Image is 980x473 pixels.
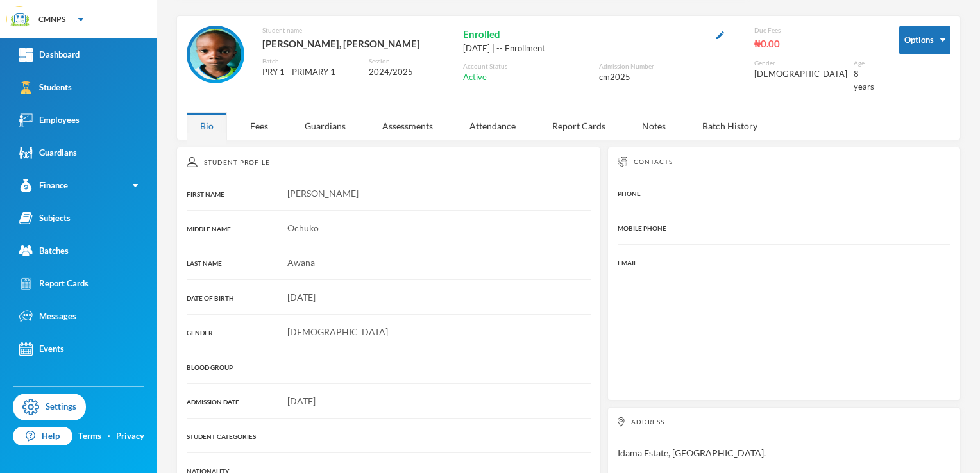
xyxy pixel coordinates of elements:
a: Privacy [116,430,144,443]
div: Contacts [618,157,950,167]
div: Messages [19,310,76,323]
span: [DATE] [287,395,316,406]
span: Ochuko [287,222,319,233]
div: Session [369,56,437,66]
div: Dashboard [19,48,80,62]
div: · [108,430,110,443]
div: Guardians [19,146,77,160]
span: Enrolled [463,26,500,42]
span: PHONE [618,190,641,197]
div: Subjects [19,212,71,225]
button: Edit [713,27,728,42]
img: logo [7,7,33,33]
span: STUDENT CATEGORIES [187,433,256,440]
div: Students [19,81,72,94]
div: Guardians [291,112,359,140]
button: Options [899,26,950,54]
div: [PERSON_NAME], [PERSON_NAME] [262,35,437,52]
a: Help [13,427,72,446]
div: [DEMOGRAPHIC_DATA] [754,68,847,81]
div: ₦0.00 [754,35,880,52]
div: Fees [237,112,282,140]
div: Batch History [689,112,771,140]
div: 8 years [854,68,880,93]
div: Employees [19,113,80,127]
div: cm2025 [599,71,728,84]
div: Report Cards [539,112,619,140]
div: Batch [262,56,359,66]
span: [DATE] [287,292,316,303]
div: Student name [262,26,437,35]
div: CMNPS [38,13,65,25]
span: [PERSON_NAME] [287,188,359,199]
div: Gender [754,58,847,68]
div: PRY 1 - PRIMARY 1 [262,66,359,79]
div: Attendance [456,112,529,140]
div: Address [618,417,950,427]
div: Bio [187,112,227,140]
div: Report Cards [19,277,89,290]
span: EMAIL [618,259,637,267]
a: Settings [13,394,86,420]
span: Active [463,71,487,84]
div: Assessments [369,112,446,140]
div: Student Profile [187,157,591,167]
div: Notes [629,112,679,140]
div: Finance [19,179,68,192]
div: Batches [19,244,69,258]
div: Admission Number [599,62,728,71]
span: [DEMOGRAPHIC_DATA] [287,326,388,337]
div: [DATE] | -- Enrollment [463,42,728,55]
div: Account Status [463,62,592,71]
div: Age [854,58,880,68]
div: 2024/2025 [369,66,437,79]
a: Terms [78,430,101,443]
div: Events [19,342,64,356]
span: MOBILE PHONE [618,224,666,232]
span: BLOOD GROUP [187,363,233,371]
div: Due Fees [754,26,880,35]
img: STUDENT [190,29,241,80]
span: Awana [287,257,315,268]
